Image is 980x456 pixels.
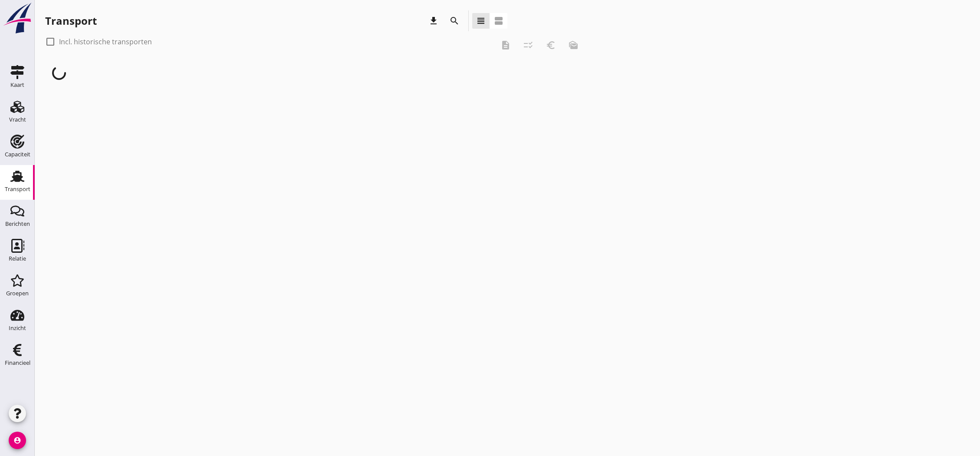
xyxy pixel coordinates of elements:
[10,82,24,88] div: Kaart
[9,256,26,261] div: Relatie
[493,16,504,26] i: view_agenda
[9,432,26,449] i: account_circle
[5,152,30,157] div: Capaciteit
[5,221,30,227] div: Berichten
[9,117,26,122] div: Vracht
[6,291,29,296] div: Groepen
[5,186,30,192] div: Transport
[476,16,486,26] i: view_headline
[449,16,460,26] i: search
[9,325,26,331] div: Inzicht
[5,360,30,366] div: Financieel
[45,14,97,28] div: Transport
[428,16,439,26] i: download
[59,37,152,46] label: Incl. historische transporten
[2,2,33,34] img: logo-small.a267ee39.svg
